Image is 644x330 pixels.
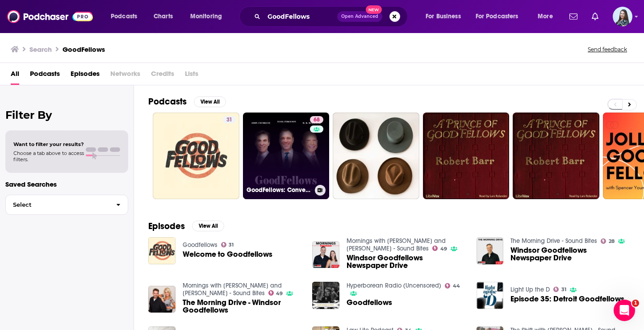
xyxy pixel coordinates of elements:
button: open menu [419,9,472,24]
button: View All [192,221,224,231]
span: 1 [632,300,639,307]
a: 28 [601,238,615,244]
span: Select [6,202,109,208]
img: Goodfellows [312,282,339,309]
span: For Business [426,10,461,23]
span: Networks [110,67,140,85]
span: 31 [229,243,234,247]
h3: Search [29,45,52,54]
a: Show notifications dropdown [588,9,602,24]
span: New [366,5,382,14]
a: 44 [445,283,460,288]
h2: Podcasts [148,96,187,107]
a: 31 [223,116,236,123]
span: 49 [440,247,447,251]
a: Episode 35: Detroit Goodfellows [510,295,624,303]
a: 68GoodFellows: Conversations from the [PERSON_NAME] Institution [243,113,330,199]
span: More [538,10,553,23]
span: Choose a tab above to access filters. [13,150,84,163]
h3: GoodFellows [63,45,105,54]
a: 49 [268,290,283,296]
span: Credits [151,67,174,85]
a: Episodes [71,67,100,85]
a: Mornings with Mike and Meg - Sound Bites [347,237,446,252]
a: The Morning Drive - Sound Bites [510,237,597,245]
span: Lists [185,67,198,85]
a: Podcasts [30,67,60,85]
img: Windsor Goodfellows Newspaper Drive [312,241,339,268]
span: 44 [453,284,460,288]
a: The Morning Drive - Windsor Goodfellows [183,299,302,314]
a: Hyperborean Radio (Uncensored) [347,282,441,289]
a: 31 [553,287,566,292]
a: 31 [153,113,239,199]
img: User Profile [613,7,632,26]
span: 31 [226,116,232,125]
button: Open AdvancedNew [337,11,382,22]
span: Monitoring [190,10,222,23]
span: 68 [314,116,320,125]
button: View All [194,96,226,107]
a: All [11,67,19,85]
span: Charts [154,10,173,23]
button: Show profile menu [613,7,632,26]
a: Goodfellows [183,241,217,249]
span: For Podcasters [476,10,519,23]
img: Welcome to Goodfellows [148,237,176,264]
span: Podcasts [111,10,137,23]
input: Search podcasts, credits, & more... [264,9,337,24]
div: Search podcasts, credits, & more... [248,6,416,27]
button: open menu [105,9,149,24]
h2: Filter By [5,109,128,121]
a: 68 [310,116,323,123]
p: Saved Searches [5,180,128,188]
a: 31 [221,242,234,247]
a: Windsor Goodfellows Newspaper Drive [347,254,466,269]
a: EpisodesView All [148,221,224,232]
img: Episode 35: Detroit Goodfellows [477,282,504,309]
span: 49 [276,292,283,296]
a: Light Up the D [510,286,550,293]
img: The Morning Drive - Windsor Goodfellows [148,286,176,313]
a: 49 [432,246,447,251]
span: 31 [561,288,566,292]
button: Select [5,195,128,215]
span: Open Advanced [341,14,378,19]
a: PodcastsView All [148,96,226,107]
h2: Episodes [148,221,185,232]
a: Welcome to Goodfellows [183,251,272,258]
a: Goodfellows [347,299,392,306]
h3: GoodFellows: Conversations from the [PERSON_NAME] Institution [247,186,311,194]
span: Logged in as brookefortierpr [613,7,632,26]
button: open menu [531,9,564,24]
span: Want to filter your results? [13,141,84,147]
a: Windsor Goodfellows Newspaper Drive [510,246,630,262]
iframe: Intercom live chat [614,300,635,321]
button: open menu [184,9,234,24]
button: Send feedback [585,46,630,53]
img: Windsor Goodfellows Newspaper Drive [477,237,504,264]
span: 28 [609,239,615,243]
a: Mornings with Mike and Meg - Sound Bites [183,282,282,297]
button: open menu [470,9,531,24]
a: Charts [148,9,178,24]
img: Podchaser - Follow, Share and Rate Podcasts [7,8,93,25]
a: Show notifications dropdown [566,9,581,24]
